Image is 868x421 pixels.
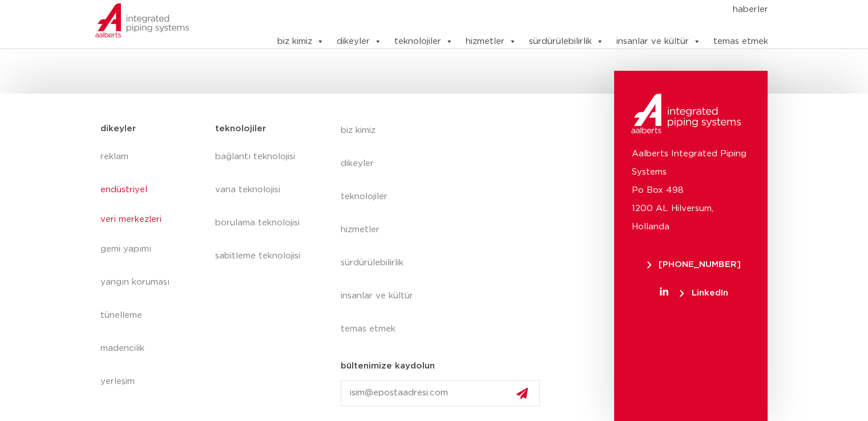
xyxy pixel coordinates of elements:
font: biz kimiz [341,126,376,135]
font: endüstriyel [100,185,147,194]
font: Aalberts Integrated Piping Systems [631,149,746,176]
font: sürdürülebilirlik [528,37,591,46]
a: bağlantı teknolojisi [215,140,317,173]
a: dikeyler [336,30,381,53]
a: insanlar ve kültür [341,280,550,313]
nav: Menü [341,114,550,346]
font: reklam [100,152,128,161]
a: [PHONE_NUMBER] [631,260,756,269]
font: borulama teknolojisi [215,218,299,227]
nav: Menü [100,140,204,398]
font: madencilik [100,344,144,353]
font: teknolojiler [341,192,387,201]
font: biz kimiz [277,37,312,46]
font: hizmetler [341,225,380,234]
font: vana teknolojisi [215,185,280,194]
a: haberler [732,1,768,19]
font: LinkedIn [691,289,728,297]
nav: Menü [250,1,768,19]
a: biz kimiz [277,30,324,53]
a: hizmetler [465,30,516,53]
font: haberler [732,5,768,14]
a: teknolojiler [394,30,453,53]
font: bağlantı teknolojisi [215,152,294,161]
a: hizmetler [341,213,550,246]
font: insanlar ve kültür [341,292,413,300]
font: dikeyler [336,37,369,46]
font: teknolojiler [394,37,441,46]
a: insanlar ve kültür [616,30,700,53]
font: [PHONE_NUMBER] [659,260,741,269]
font: Po Box 498 [631,186,683,195]
font: bültenimize kaydolun [341,362,435,370]
a: biz kimiz [341,114,550,147]
a: temas etmek [713,30,768,53]
a: reklam [100,140,204,173]
nav: Menü [215,140,317,273]
a: LinkedIn [631,289,756,297]
a: gemi yapımı [100,233,204,266]
font: veri merkezleri [100,215,162,224]
font: insanlar ve kültür [616,37,688,46]
font: dikeyler [100,124,136,133]
input: isim@epostaadresi.com [341,380,540,406]
font: temas etmek [713,37,768,46]
a: veri merkezleri [100,207,204,233]
font: hizmetler [465,37,504,46]
font: sürdürülebilirlik [341,258,403,267]
a: temas etmek [341,313,550,346]
a: yerleşim [100,365,204,398]
a: vana teknolojisi [215,173,317,207]
font: yerleşim [100,377,135,386]
font: yangın koruması [100,278,169,286]
font: temas etmek [341,325,395,333]
img: send.svg [516,387,528,399]
font: Hollanda [631,222,669,231]
a: tünelleme [100,299,204,332]
a: sürdürülebilirlik [528,30,603,53]
a: madencilik [100,332,204,365]
font: 1200 AL Hilversum, [631,204,713,213]
font: gemi yapımı [100,245,151,253]
font: teknolojiler [215,124,265,133]
font: sabitleme teknolojisi [215,252,300,260]
a: dikeyler [341,147,550,180]
font: tünelleme [100,311,142,319]
a: teknolojiler [341,180,550,213]
a: yangın koruması [100,266,204,299]
a: borulama teknolojisi [215,207,317,240]
font: dikeyler [341,159,374,168]
a: sabitleme teknolojisi [215,240,317,273]
a: sürdürülebilirlik [341,246,550,280]
a: endüstriyel [100,173,204,207]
